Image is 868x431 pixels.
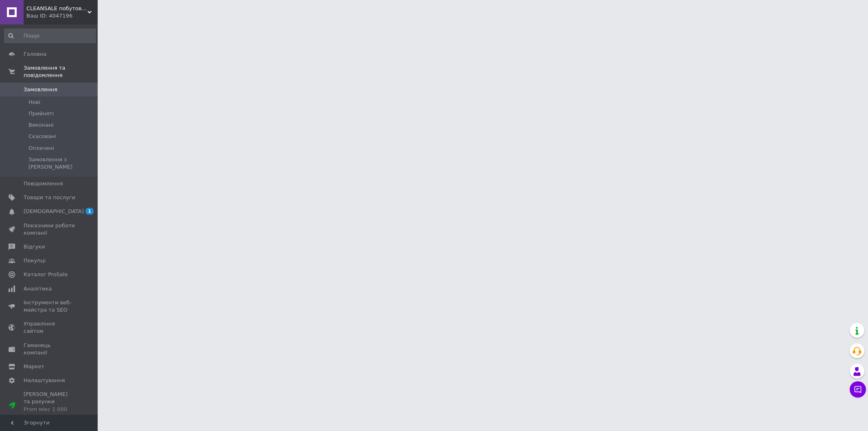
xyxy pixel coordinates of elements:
span: CLEANSALE побутова хімія з Європи для дому та бізнесу [26,5,87,12]
span: Аналітика [24,285,52,292]
div: Ваш ID: 4047196 [26,12,98,20]
span: Показники роботи компанії [24,222,75,237]
span: Управління сайтом [24,320,75,335]
span: Нові [28,99,40,106]
span: Відгуки [24,243,45,251]
span: Повідомлення [24,180,63,187]
span: Головна [24,51,46,58]
span: Замовлення та повідомлення [24,64,98,79]
input: Пошук [4,29,96,43]
span: Інструменти веб-майстра та SEO [24,299,75,314]
span: Налаштування [24,377,65,384]
button: Чат з покупцем [850,381,866,398]
span: Маркет [24,363,44,370]
span: Товари та послуги [24,194,75,201]
span: Каталог ProSale [24,271,68,278]
span: [DEMOGRAPHIC_DATA] [24,208,84,215]
span: Оплачені [28,145,54,152]
span: Замовлення [24,86,57,93]
span: Скасовані [28,133,56,140]
div: Prom мікс 1 000 (13 місяців) [24,406,75,420]
span: Покупці [24,257,46,264]
span: Прийняті [28,110,54,117]
span: [PERSON_NAME] та рахунки [24,391,75,420]
span: Виконані [28,121,54,129]
span: Замовлення з [PERSON_NAME] [28,156,95,171]
span: 1 [85,208,94,215]
span: Гаманець компанії [24,342,75,356]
